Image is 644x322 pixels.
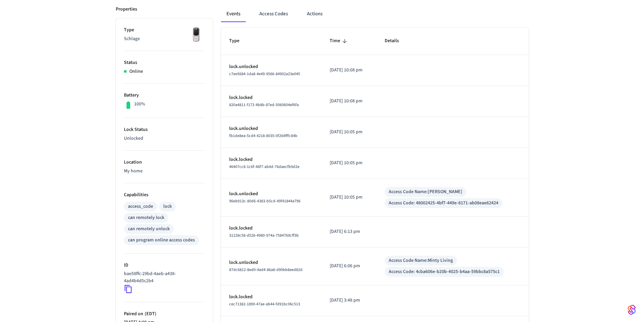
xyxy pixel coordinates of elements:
[389,188,462,196] div: Access Code Name: [PERSON_NAME]
[124,262,205,269] p: ID
[124,126,205,133] p: Lock Status
[229,293,313,301] p: lock.locked
[330,297,369,304] p: [DATE] 3:48 pm
[229,102,299,108] span: 820a4811-f172-4b8b-87ed-5060604ef6fa
[124,135,205,142] p: Unlocked
[389,200,498,207] div: Access Code: 48002425-4bf7-449e-8171-ab08eae62424
[330,228,369,235] p: [DATE] 6:13 pm
[330,129,369,136] p: [DATE] 10:05 pm
[124,35,205,43] p: Schlage
[229,233,299,238] span: 31228c58-d526-4980-974a-7584769cff3b
[221,6,529,22] div: ant example
[128,237,195,244] div: can program online access codes
[188,27,205,44] img: Yale Assure Touchscreen Wifi Smart Lock, Satin Nickel, Front
[124,159,205,166] p: Location
[229,198,300,204] span: 96eb913c-80d6-4383-b5cd-49f41844a796
[389,268,500,275] div: Access Code: 4cba606e-b20b-4025-b4aa-59bbc8a575c1
[330,159,369,167] p: [DATE] 10:05 pm
[229,133,297,139] span: fb1de8ea-5cd4-4218-8035-0f264fffc84b
[129,68,143,75] p: Online
[330,262,369,270] p: [DATE] 6:06 pm
[628,304,636,315] img: SeamLogoGradient.69752ec5.svg
[229,259,313,266] p: lock.unlocked
[229,156,313,163] p: lock.locked
[124,27,205,34] p: Type
[124,310,205,318] p: Paired on
[385,36,408,46] span: Details
[229,267,302,273] span: 87dc6812-8ed0-4ad4-86a8-d90bb8eed82d
[124,270,202,285] p: bae58ffc-29bd-4aeb-a438-4ad4b4d5c2b4
[124,191,205,199] p: Capabilities
[124,168,205,175] p: My home
[143,310,157,317] span: ( EDT )
[229,301,300,307] span: cec71382-1890-47ae-ab44-fd91bc06c513
[116,6,137,13] p: Properties
[124,59,205,66] p: Status
[229,190,313,198] p: lock.unlocked
[330,98,369,105] p: [DATE] 10:08 pm
[229,63,313,70] p: lock.unlocked
[128,203,153,210] div: access_code
[128,214,164,221] div: can remotely lock
[301,6,328,22] button: Actions
[330,36,349,46] span: Time
[330,194,369,201] p: [DATE] 10:05 pm
[124,92,205,99] p: Battery
[229,71,300,77] span: c7ee5684-1da8-4e49-9566-84902a23e045
[229,125,313,132] p: lock.unlocked
[229,36,248,46] span: Type
[330,67,369,74] p: [DATE] 10:08 pm
[389,257,453,264] div: Access Code Name: Minty Living
[229,225,313,232] p: lock.locked
[134,101,145,108] p: 100%
[229,164,299,170] span: 46407cc8-1c6f-48f7-ab4d-76daecfb9d2e
[163,203,172,210] div: lock
[254,6,293,22] button: Access Codes
[229,94,313,101] p: lock.locked
[128,225,170,233] div: can remotely unlock
[221,6,246,22] button: Events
